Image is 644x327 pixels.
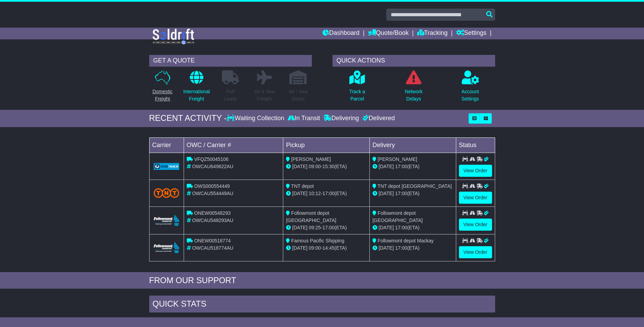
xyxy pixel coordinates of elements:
[289,88,308,103] p: Air / Sea Depot
[379,191,394,196] span: [DATE]
[372,210,423,223] span: Followmont depot [GEOGRAPHIC_DATA]
[192,164,233,169] span: OWCAU649622AU
[323,225,335,230] span: 17:00
[378,238,434,243] span: Followmont depot Mackay
[149,113,227,123] div: RECENT ACTIVITY -
[323,164,335,169] span: 15:30
[461,70,479,106] a: AccountSettings
[152,88,172,103] p: Domestic Freight
[417,28,448,39] a: Tracking
[459,219,492,231] a: View Order
[309,191,321,196] span: 10:12
[154,163,180,170] img: GetCarrierServiceLogo
[291,183,314,189] span: TNT depot
[379,245,394,251] span: [DATE]
[372,224,453,231] div: (ETA)
[149,55,312,67] div: GET A QUOTE
[222,88,239,103] p: Full Loads
[183,88,210,103] p: International Freight
[456,28,487,39] a: Settings
[286,224,367,231] div: - (ETA)
[192,191,233,196] span: OWCAU554449AU
[152,70,173,106] a: DomesticFreight
[378,183,452,189] span: TNT depot [GEOGRAPHIC_DATA]
[323,245,335,251] span: 14:45
[286,190,367,197] div: - (ETA)
[395,245,407,251] span: 17:00
[291,156,331,162] span: [PERSON_NAME]
[372,190,453,197] div: (ETA)
[283,137,370,153] td: Pickup
[323,28,359,39] a: Dashboard
[405,88,422,103] p: Network Delays
[184,137,283,153] td: OWC / Carrier #
[254,88,275,103] p: Air & Sea Freight
[349,70,365,106] a: Track aParcel
[323,191,335,196] span: 17:00
[154,215,180,226] img: Followmont_Transport.png
[372,244,453,252] div: (ETA)
[378,156,417,162] span: [PERSON_NAME]
[309,225,321,230] span: 09:25
[395,225,407,230] span: 17:00
[456,137,495,153] td: Status
[194,156,228,162] span: VFQZ50045106
[395,191,407,196] span: 17:00
[309,164,321,169] span: 09:00
[459,246,492,258] a: View Order
[292,225,307,230] span: [DATE]
[395,164,407,169] span: 17:00
[194,183,230,189] span: OWS000554449
[149,296,495,314] div: Quick Stats
[292,191,307,196] span: [DATE]
[286,163,367,170] div: - (ETA)
[333,55,495,67] div: QUICK ACTIONS
[361,115,395,122] div: Delivered
[154,188,180,198] img: TNT_Domestic.png
[379,164,394,169] span: [DATE]
[405,70,423,106] a: NetworkDelays
[322,115,361,122] div: Delivering
[194,210,231,216] span: ONEW00548293
[286,115,322,122] div: In Transit
[286,210,336,223] span: Followmont depot [GEOGRAPHIC_DATA]
[286,244,367,252] div: - (ETA)
[192,245,233,251] span: OWCAU518774AU
[183,70,210,106] a: InternationalFreight
[459,165,492,177] a: View Order
[227,115,286,122] div: Waiting Collection
[309,245,321,251] span: 09:00
[194,238,231,243] span: ONEW00518774
[149,137,184,153] td: Carrier
[459,192,492,204] a: View Order
[292,164,307,169] span: [DATE]
[154,242,180,253] img: Followmont_Transport.png
[461,88,479,103] p: Account Settings
[372,163,453,170] div: (ETA)
[291,238,344,243] span: Famous Pacific Shipping
[192,218,233,223] span: OWCAU548293AU
[379,225,394,230] span: [DATE]
[349,88,365,103] p: Track a Parcel
[292,245,307,251] span: [DATE]
[149,276,495,286] div: FROM OUR SUPPORT
[368,28,409,39] a: Quote/Book
[369,137,456,153] td: Delivery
